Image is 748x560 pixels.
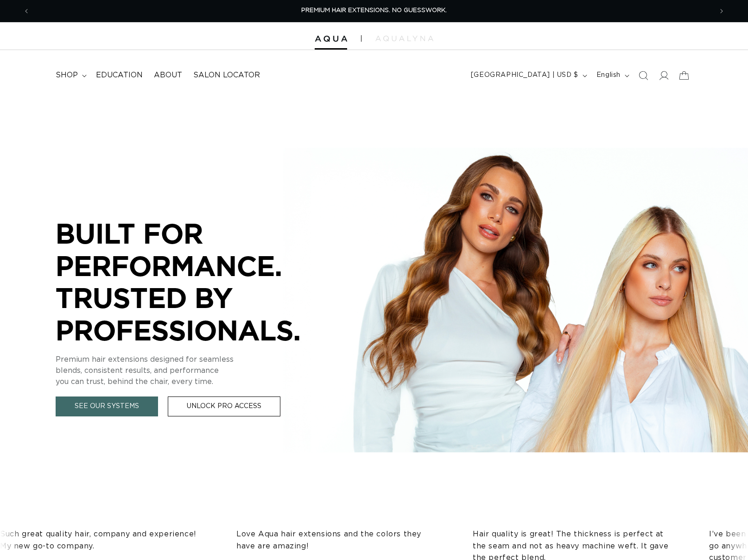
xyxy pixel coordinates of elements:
span: Education [96,70,143,80]
button: Next announcement [711,2,732,20]
button: [GEOGRAPHIC_DATA] | USD $ [465,67,591,84]
a: Salon Locator [188,65,266,86]
span: [GEOGRAPHIC_DATA] | USD $ [471,70,578,80]
img: Aqua Hair Extensions [315,36,347,42]
img: aqualyna.com [375,36,433,41]
button: Previous announcement [16,2,37,20]
p: Love Aqua hair extensions and the colors they have are amazing! [232,529,431,552]
p: BUILT FOR PERFORMANCE. TRUSTED BY PROFESSIONALS. [56,217,334,346]
span: shop [56,70,78,80]
p: Premium hair extensions designed for seamless blends, consistent results, and performance you can... [56,354,334,387]
summary: shop [50,65,90,86]
span: English [596,70,621,80]
a: See Our Systems [56,396,158,416]
a: Unlock Pro Access [168,396,280,416]
a: Education [90,65,148,86]
span: About [154,70,182,80]
summary: Search [633,65,653,86]
button: English [591,67,633,84]
span: Salon Locator [193,70,260,80]
a: About [148,65,188,86]
span: PREMIUM HAIR EXTENSIONS. NO GUESSWORK. [301,7,447,13]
